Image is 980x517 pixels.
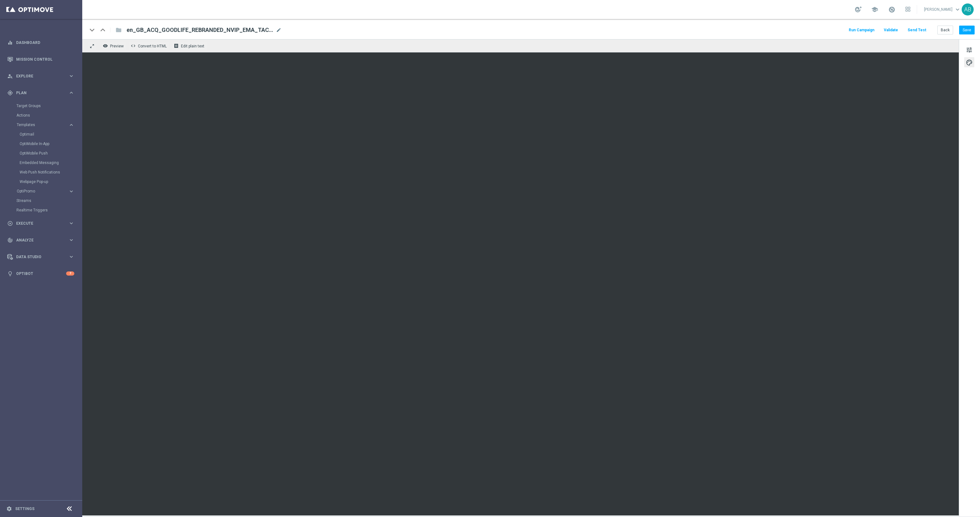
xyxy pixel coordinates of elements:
[276,27,282,33] span: mode_edit
[20,170,66,175] a: Web Push Notifications
[964,57,974,67] button: palette
[20,132,66,137] a: Optimail
[7,221,13,226] i: play_circle_outline
[16,265,66,282] a: Optibot
[16,255,68,259] span: Data Studio
[964,45,974,55] button: tune
[16,122,75,127] button: Templates keyboard_arrow_right
[16,34,74,51] a: Dashboard
[954,6,961,13] span: keyboard_arrow_down
[7,90,68,96] div: Plan
[138,44,167,48] span: Convert to HTML
[907,26,927,34] button: Send Test
[7,254,75,259] button: Data Studio keyboard_arrow_right
[16,103,66,108] a: Target Groups
[7,237,13,243] i: track_changes
[20,149,82,158] div: OptiMobile Push
[16,74,68,78] span: Explore
[16,91,68,95] span: Plan
[6,506,12,512] i: settings
[966,58,973,67] span: palette
[7,40,75,45] button: equalizer Dashboard
[110,44,124,48] span: Preview
[16,208,66,213] a: Realtime Triggers
[7,57,75,62] button: Mission Control
[127,26,273,34] span: en_GB_ACQ_GOODLIFE_REBRANDED_NVIP_EMA_TAC_GM
[966,46,973,54] span: tune
[20,160,66,165] a: Embedded Messaging
[7,221,68,226] div: Execute
[16,51,74,68] a: Mission Control
[962,3,974,15] div: AB
[16,111,82,120] div: Actions
[181,44,204,48] span: Edit plain text
[16,120,82,186] div: Templates
[20,141,66,146] a: OptiMobile In-App
[20,139,82,149] div: OptiMobile In-App
[7,40,13,46] i: equalizer
[923,5,962,14] a: [PERSON_NAME]keyboard_arrow_down
[16,101,82,111] div: Target Groups
[16,189,75,194] button: OptiPromo keyboard_arrow_right
[68,220,74,226] i: keyboard_arrow_right
[174,43,179,48] i: receipt
[7,73,68,79] div: Explore
[7,254,68,260] div: Data Studio
[129,42,170,50] button: code Convert to HTML
[68,73,74,79] i: keyboard_arrow_right
[16,113,66,118] a: Actions
[16,222,68,225] span: Execute
[17,123,62,127] span: Templates
[7,90,75,95] button: gps_fixed Plan keyboard_arrow_right
[16,186,82,196] div: OptiPromo
[848,26,875,34] button: Run Campaign
[17,123,68,127] div: Templates
[20,130,82,139] div: Optimail
[20,179,66,184] a: Webpage Pop-up
[7,74,75,79] div: person_search Explore keyboard_arrow_right
[68,237,74,243] i: keyboard_arrow_right
[172,42,207,50] button: receipt Edit plain text
[937,26,953,34] button: Back
[20,177,82,186] div: Webpage Pop-up
[871,6,878,13] span: school
[7,34,74,51] div: Dashboard
[16,238,68,242] span: Analyze
[7,237,68,243] div: Analyze
[15,507,34,511] a: Settings
[16,198,66,203] a: Streams
[7,90,13,96] i: gps_fixed
[7,265,74,282] div: Optibot
[20,167,82,177] div: Web Push Notifications
[7,271,75,276] button: lightbulb Optibot 7
[16,196,82,205] div: Streams
[20,151,66,156] a: OptiMobile Push
[17,189,62,193] span: OptiPromo
[7,73,13,79] i: person_search
[66,271,74,276] div: 7
[959,26,975,34] button: Save
[101,42,127,50] button: remove_red_eye Preview
[103,43,108,48] i: remove_red_eye
[20,158,82,167] div: Embedded Messaging
[68,90,74,96] i: keyboard_arrow_right
[883,26,899,34] button: Validate
[17,189,68,193] div: OptiPromo
[7,271,13,277] i: lightbulb
[68,254,74,260] i: keyboard_arrow_right
[68,188,74,194] i: keyboard_arrow_right
[16,205,82,215] div: Realtime Triggers
[7,221,75,226] button: play_circle_outline Execute keyboard_arrow_right
[7,51,74,68] div: Mission Control
[7,238,75,243] button: track_changes Analyze keyboard_arrow_right
[131,43,136,48] span: code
